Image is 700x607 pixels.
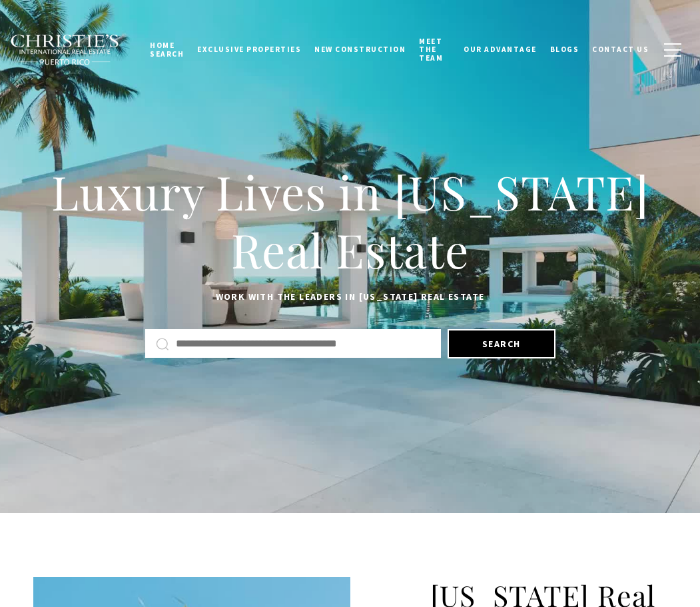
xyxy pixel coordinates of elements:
[457,33,543,66] a: Our Advantage
[190,33,308,66] a: Exclusive Properties
[448,329,555,358] button: Search
[143,29,190,71] a: Home Search
[33,289,667,305] p: Work with the leaders in [US_STATE] Real Estate
[464,45,537,54] span: Our Advantage
[314,45,406,54] span: New Construction
[412,25,457,75] a: Meet the Team
[10,34,120,65] img: Christie's International Real Estate black text logo
[197,45,301,54] span: Exclusive Properties
[550,45,579,54] span: Blogs
[308,33,412,66] a: New Construction
[33,163,667,279] h1: Luxury Lives in [US_STATE] Real Estate
[543,33,586,66] a: Blogs
[592,45,649,54] span: Contact Us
